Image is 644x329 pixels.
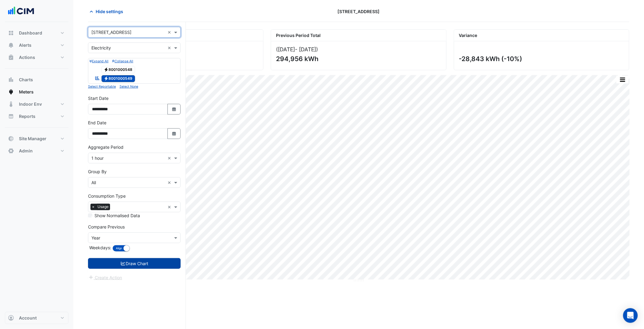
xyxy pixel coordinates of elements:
div: -28,843 kWh (-10%) [459,55,623,63]
button: Account [5,312,68,324]
span: Clear [167,45,173,51]
fa-icon: Select Date [171,107,177,112]
span: - [DATE] [295,46,316,53]
fa-icon: Reportable [95,76,100,81]
div: Open Intercom Messenger [623,308,638,323]
span: 8001000549 [101,75,135,82]
app-icon: Charts [8,77,14,83]
label: Group By [88,168,107,175]
span: Admin [19,148,33,154]
fa-icon: Electricity [104,67,109,72]
label: End Date [88,119,106,126]
span: Clear [167,179,173,186]
img: Company Logo [7,5,35,17]
span: Usage [96,204,110,210]
span: Clear [167,29,173,35]
div: Previous Period Total [271,30,446,41]
button: Alerts [5,39,68,51]
app-icon: Meters [8,89,14,95]
span: Reports [19,113,35,119]
small: Select Reportable [88,85,116,89]
app-icon: Alerts [8,42,14,48]
fa-icon: Select Date [171,131,177,136]
button: Charts [5,74,68,86]
app-icon: Site Manager [8,136,14,142]
button: Reports [5,110,68,122]
span: Site Manager [19,136,46,142]
div: ([DATE] ) [276,46,441,53]
small: Expand All [90,59,109,63]
button: Collapse All [112,58,133,64]
small: Collapse All [112,59,133,63]
span: Dashboard [19,30,42,36]
button: Select None [120,84,138,89]
span: × [90,204,96,210]
span: Actions [19,54,35,60]
span: Hide settings [96,8,123,15]
app-icon: Actions [8,54,14,60]
button: Indoor Env [5,98,68,110]
button: Expand All [90,58,109,64]
app-icon: Admin [8,148,14,154]
div: 294,956 kWh [276,55,440,63]
span: Clear [167,155,173,161]
label: Start Date [88,95,109,101]
span: [STREET_ADDRESS] [337,8,380,15]
div: Variance [454,30,629,41]
span: Charts [19,77,33,83]
button: Dashboard [5,27,68,39]
button: Admin [5,145,68,157]
button: Hide settings [88,6,127,17]
button: Site Manager [5,133,68,145]
button: Draw Chart [88,258,181,269]
button: More Options [616,76,629,83]
button: Select Reportable [88,84,116,89]
app-escalated-ticket-create-button: Please draw the charts first [88,274,123,280]
span: Meters [19,89,34,95]
app-icon: Reports [8,113,14,119]
button: Meters [5,86,68,98]
label: Weekdays: [88,244,111,251]
app-icon: Dashboard [8,30,14,36]
span: Account [19,315,37,321]
app-icon: Indoor Env [8,101,14,107]
fa-icon: Electricity [104,76,109,81]
span: 8001000548 [101,66,135,73]
label: Show Normalised Data [94,212,140,219]
button: Actions [5,51,68,64]
small: Select None [120,85,138,89]
label: Compare Previous [88,224,125,230]
label: Consumption Type [88,193,126,199]
span: Clear [167,204,173,210]
span: Alerts [19,42,31,48]
span: Indoor Env [19,101,42,107]
label: Aggregate Period [88,144,123,150]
